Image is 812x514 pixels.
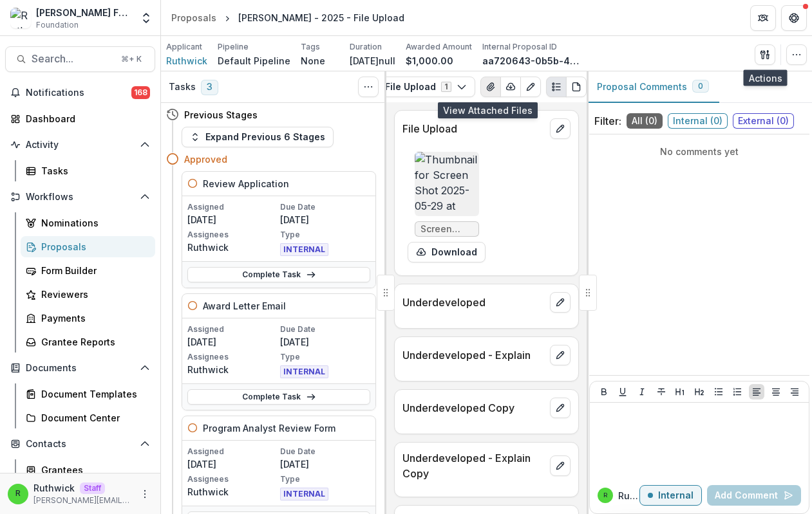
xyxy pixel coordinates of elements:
[184,152,227,166] h4: Approved
[402,347,545,363] p: Underdeveloped - Explain
[41,288,145,301] div: Reviewers
[21,212,155,234] a: Nominations
[171,11,216,24] div: Proposals
[787,384,802,399] button: Align Right
[187,324,278,335] p: Assigned
[301,54,325,68] p: None
[41,164,145,178] div: Tasks
[15,490,21,498] div: Ruthwick
[596,384,612,399] button: Bold
[408,152,486,262] div: Thumbnail for Screen Shot 2025-05-29 at 9.42.10 AM.pngScreen Shot [DATE] 9.42.10 AM.pngdownload-f...
[707,485,801,506] button: Add Comment
[301,41,320,53] p: Tags
[615,384,630,399] button: Underline
[203,421,335,435] h5: Program Analyst Review Form
[280,213,370,226] p: [DATE]
[32,53,113,65] span: Search...
[280,457,370,471] p: [DATE]
[587,71,719,103] button: Proposal Comments
[594,145,804,158] p: No comments yet
[406,54,453,68] p: $1,000.00
[21,307,155,329] a: Payments
[187,457,278,471] p: [DATE]
[733,113,794,129] span: External ( 0 )
[21,160,155,181] a: Tasks
[5,82,155,103] button: Notifications168
[26,439,135,450] span: Contacts
[377,77,475,97] button: File Upload1
[33,481,75,495] p: Ruthwick
[5,46,155,72] button: Search...
[21,260,155,281] a: Form Builder
[21,284,155,305] a: Reviewers
[187,201,278,213] p: Assigned
[5,358,155,378] button: Open Documents
[169,82,196,93] h3: Tasks
[41,264,145,277] div: Form Builder
[566,77,587,97] button: PDF view
[420,224,473,235] span: Screen Shot [DATE] 9.42.10 AM.png
[658,490,694,501] p: Internal
[402,450,545,481] p: Underdeveloped - Explain Copy
[137,5,155,31] button: Open entity switcher
[5,108,155,129] a: Dashboard
[280,324,370,335] p: Due Date
[350,41,382,53] p: Duration
[406,41,472,53] p: Awarded Amount
[166,8,222,27] a: Proposals
[781,5,807,31] button: Get Help
[41,387,145,401] div: Document Templates
[692,384,707,399] button: Heading 2
[41,463,145,477] div: Grantees
[41,311,145,325] div: Payments
[131,86,150,99] span: 168
[203,299,286,313] h5: Award Letter Email
[218,41,249,53] p: Pipeline
[280,365,328,378] span: INTERNAL
[618,489,639,502] p: Ruthwick
[280,243,328,256] span: INTERNAL
[594,113,621,129] p: Filter:
[749,384,764,399] button: Align Left
[41,411,145,425] div: Document Center
[182,127,334,147] button: Expand Previous 6 Stages
[634,384,650,399] button: Italicize
[5,434,155,454] button: Open Contacts
[350,54,395,68] p: [DATE]null
[415,152,479,216] img: Thumbnail for Screen Shot 2025-05-29 at 9.42.10 AM.png
[26,192,135,203] span: Workflows
[80,482,105,494] p: Staff
[41,335,145,349] div: Grantee Reports
[550,398,571,418] button: edit
[654,384,669,399] button: Strike
[26,140,135,151] span: Activity
[668,113,728,129] span: Internal ( 0 )
[166,8,410,27] nav: breadcrumb
[480,77,501,97] button: View Attached Files
[280,488,328,500] span: INTERNAL
[187,485,278,499] p: Ruthwick
[187,473,278,485] p: Assignees
[280,473,370,485] p: Type
[36,6,132,19] div: [PERSON_NAME] Foundation
[166,54,207,68] a: Ruthwick
[672,384,688,399] button: Heading 1
[41,240,145,253] div: Proposals
[118,52,144,66] div: ⌘ + K
[358,77,379,97] button: Toggle View Cancelled Tasks
[187,363,278,376] p: Ruthwick
[203,177,289,190] h5: Review Application
[280,351,370,363] p: Type
[550,345,571,365] button: edit
[402,121,545,136] p: File Upload
[187,241,278,254] p: Ruthwick
[5,187,155,207] button: Open Workflows
[187,446,278,457] p: Assigned
[184,108,258,122] h4: Previous Stages
[36,19,79,31] span: Foundation
[218,54,290,68] p: Default Pipeline
[280,446,370,457] p: Due Date
[280,335,370,349] p: [DATE]
[750,5,776,31] button: Partners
